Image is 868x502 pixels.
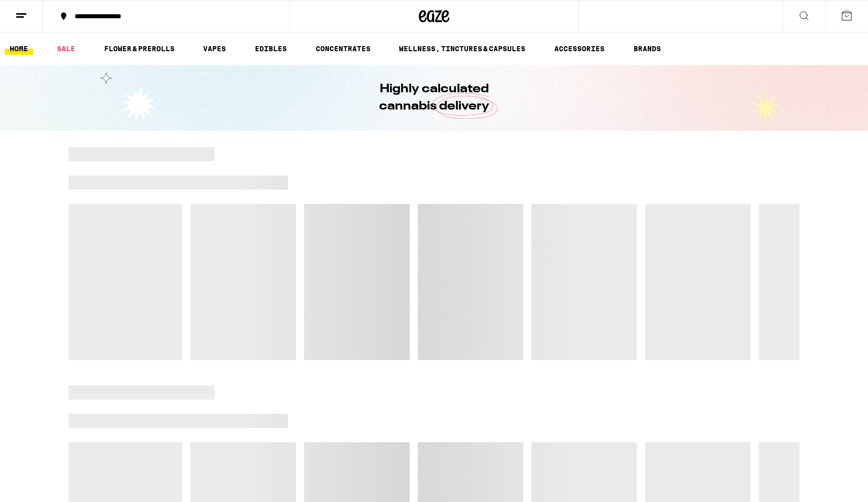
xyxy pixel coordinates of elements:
[5,43,33,55] a: HOME
[52,43,80,55] a: SALE
[99,43,180,55] a: FLOWER & PREROLLS
[350,81,518,115] h1: Highly calculated cannabis delivery
[394,43,530,55] a: WELLNESS, TINCTURES & CAPSULES
[311,43,376,55] a: CONCENTRATES
[250,43,292,55] a: EDIBLES
[628,43,666,55] a: BRANDS
[549,43,610,55] a: ACCESSORIES
[198,43,231,55] a: VAPES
